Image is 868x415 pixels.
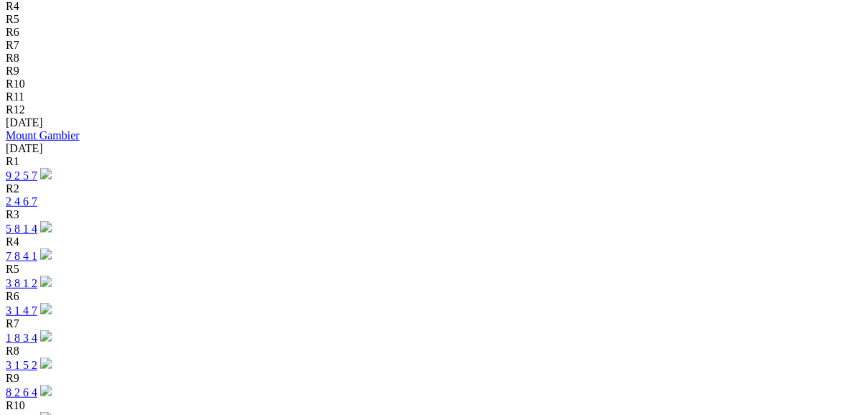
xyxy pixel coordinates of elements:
[6,304,37,317] a: 3 1 4 7
[6,250,37,262] a: 7 8 4 1
[40,385,52,396] img: play-circle.svg
[6,78,862,90] div: R10
[6,386,37,398] a: 8 2 6 4
[40,276,52,287] img: play-circle.svg
[6,195,37,207] a: 2 4 6 7
[40,168,52,179] img: play-circle.svg
[6,372,862,385] div: R9
[6,169,37,182] a: 9 2 5 7
[6,290,862,303] div: R6
[6,142,862,155] div: [DATE]
[6,332,37,344] a: 1 8 3 4
[6,52,862,65] div: R8
[40,358,52,369] img: play-circle.svg
[6,345,862,358] div: R8
[6,277,37,289] a: 3 8 1 2
[6,155,862,168] div: R1
[6,317,862,330] div: R7
[6,263,862,276] div: R5
[6,208,862,221] div: R3
[6,399,862,412] div: R10
[6,65,862,78] div: R9
[40,330,52,342] img: play-circle.svg
[6,223,37,235] a: 5 8 1 4
[6,116,862,129] div: [DATE]
[40,248,52,260] img: play-circle.svg
[6,182,862,195] div: R2
[6,236,862,248] div: R4
[6,26,862,39] div: R6
[6,129,80,141] a: Mount Gambier
[40,221,52,233] img: play-circle.svg
[6,39,862,52] div: R7
[6,13,862,26] div: R5
[6,359,37,371] a: 3 1 5 2
[40,303,52,314] img: play-circle.svg
[6,90,862,103] div: R11
[6,103,862,116] div: R12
